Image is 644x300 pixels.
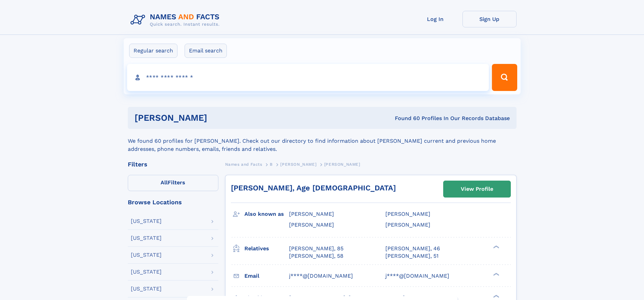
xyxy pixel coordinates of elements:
div: Filters [128,161,218,167]
span: [PERSON_NAME] [280,162,316,167]
div: Browse Locations [128,199,218,205]
a: [PERSON_NAME], Age [DEMOGRAPHIC_DATA] [231,184,396,192]
div: We found 60 profiles for [PERSON_NAME]. Check out our directory to find information about [PERSON... [128,129,517,153]
a: Log In [408,11,462,27]
span: All [161,179,168,186]
label: Filters [128,175,218,191]
div: [US_STATE] [131,286,162,292]
span: [PERSON_NAME] [385,211,430,217]
h3: Email [244,270,289,282]
h3: Relatives [244,243,289,254]
div: [US_STATE] [131,235,162,241]
div: [US_STATE] [131,269,162,275]
a: [PERSON_NAME] [280,160,316,168]
div: ❯ [492,294,500,298]
span: [PERSON_NAME] [385,222,430,228]
div: View Profile [461,181,493,197]
div: [US_STATE] [131,252,162,258]
div: [US_STATE] [131,218,162,224]
a: [PERSON_NAME], 51 [385,252,438,260]
a: [PERSON_NAME], 58 [289,252,343,260]
label: Email search [185,44,227,58]
div: ❯ [492,272,500,276]
a: [PERSON_NAME], 85 [289,245,343,252]
div: Found 60 Profiles In Our Records Database [301,115,510,122]
a: B [270,160,273,168]
button: Search Button [492,64,517,91]
img: Logo Names and Facts [128,11,225,29]
span: B [270,162,273,167]
div: ❯ [492,245,500,249]
a: Sign Up [462,11,517,27]
span: [PERSON_NAME] [324,162,360,167]
input: search input [127,64,489,91]
span: [PERSON_NAME] [289,211,334,217]
a: [PERSON_NAME], 46 [385,245,440,252]
h1: [PERSON_NAME] [135,114,301,122]
span: [PERSON_NAME] [289,222,334,228]
a: Names and Facts [225,160,262,168]
a: View Profile [444,181,510,197]
h3: Also known as [244,208,289,220]
label: Regular search [129,44,177,58]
